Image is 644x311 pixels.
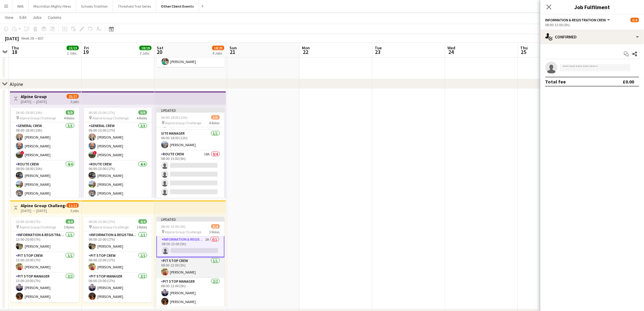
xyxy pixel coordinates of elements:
[156,108,225,198] app-job-card: Updated06:00-18:00 (12h)5/9 Alpine Group Challenge4 Roles[PERSON_NAME][PERSON_NAME]![PERSON_NAME]...
[545,23,639,27] div: 08:00-13:00 (5h)
[138,219,147,224] span: 4/4
[67,94,79,99] span: 23/27
[161,224,186,229] span: 08:00-13:00 (5h)
[21,94,47,99] h3: Alpine Group
[84,273,152,302] app-card-role: Pit Stop Manager2/206:00-23:00 (17h)[PERSON_NAME][PERSON_NAME]
[520,45,528,51] span: Thu
[66,110,74,115] span: 9/9
[137,225,147,229] span: 3 Roles
[20,116,56,120] span: Alpine Group Challenge
[374,48,382,55] span: 23
[156,130,225,151] app-card-role: Site Manager1/106:00-18:00 (12h)[PERSON_NAME]
[156,217,225,307] app-job-card: Updated08:00-13:00 (5h)3/4 Alpine Group Challenge3 RolesInformation & registration crew1A0/108:00...
[30,13,44,21] a: Jobs
[541,3,644,11] h3: Job Fulfilment
[45,13,64,21] a: Comms
[64,225,74,229] span: 3 Roles
[64,116,74,120] span: 4 Roles
[84,108,152,198] app-job-card: 06:00-23:00 (17h)9/9 Alpine Group Challenge4 RolesGeneral Crew3/306:00-23:00 (17h)[PERSON_NAME][P...
[302,45,310,51] span: Mon
[5,15,13,20] span: View
[11,231,79,252] app-card-role: Information & registration crew1/113:00-20:00 (7h)[PERSON_NAME]
[76,0,113,12] button: Schools Triathlon
[84,45,89,51] span: Fri
[165,230,201,234] span: Alpine Group Challenge
[138,110,147,115] span: 9/9
[156,217,225,222] div: Updated
[12,0,29,12] button: RAB
[38,36,44,41] div: BST
[520,48,528,55] span: 25
[10,81,23,87] div: Alpine
[19,15,26,20] span: Edit
[67,51,79,55] div: 2 Jobs
[139,46,152,50] span: 18/18
[16,110,42,115] span: 08:00-18:00 (10h)
[11,252,79,273] app-card-role: Pit Stop Crew1/113:00-20:00 (7h)[PERSON_NAME]
[156,0,199,12] button: Other Client Events
[67,203,79,208] span: 11/12
[84,231,152,252] app-card-role: Information & registration crew1/106:00-23:00 (17h)[PERSON_NAME]
[209,121,220,125] span: 4 Roles
[93,116,129,120] span: Alpine Group Challenge
[301,48,310,55] span: 22
[93,225,129,229] span: Alpine Group Challenge
[84,122,152,161] app-card-role: General Crew3/306:00-23:00 (17h)[PERSON_NAME][PERSON_NAME]![PERSON_NAME]
[84,161,152,208] app-card-role: Route Crew4/406:00-23:00 (17h)[PERSON_NAME][PERSON_NAME][PERSON_NAME]
[448,45,456,51] span: Wed
[113,0,156,12] button: Threshold Trail Series
[375,45,382,51] span: Tue
[545,18,611,22] button: Information & registration crew
[67,46,79,50] span: 13/13
[11,122,79,161] app-card-role: General Crew3/308:00-18:00 (10h)[PERSON_NAME][PERSON_NAME]![PERSON_NAME]
[11,108,79,198] app-job-card: 08:00-18:00 (10h)9/9 Alpine Group Challenge4 RolesGeneral Crew3/308:00-18:00 (10h)[PERSON_NAME][P...
[623,79,634,85] div: £0.00
[33,15,42,20] span: Jobs
[48,15,61,20] span: Comms
[10,48,19,55] span: 18
[156,108,225,113] div: Updated
[11,45,19,51] span: Thu
[212,46,224,50] span: 18/23
[156,257,225,278] app-card-role: Pit Stop Crew1/108:00-13:00 (5h)[PERSON_NAME]
[140,51,151,55] div: 3 Jobs
[212,51,224,55] div: 4 Jobs
[161,115,188,120] span: 06:00-18:00 (12h)
[545,18,606,22] span: Information & registration crew
[5,35,19,41] div: [DATE]
[447,48,456,55] span: 24
[541,30,644,44] div: Confirmed
[84,217,152,302] app-job-card: 06:00-23:00 (17h)4/4 Alpine Group Challenge3 RolesInformation & registration crew1/106:00-23:00 (...
[21,208,66,213] div: [DATE] → [DATE]
[89,110,115,115] span: 06:00-23:00 (17h)
[20,36,35,41] span: Week 38
[229,48,237,55] span: 21
[229,45,237,51] span: Sun
[209,230,220,234] span: 3 Roles
[156,48,163,55] span: 20
[70,99,79,104] div: 3 jobs
[165,121,201,125] span: Alpine Group Challenge
[2,13,16,21] a: View
[211,115,220,120] span: 5/9
[20,151,24,155] span: !
[17,13,29,21] a: Edit
[11,161,79,208] app-card-role: Route Crew4/408:00-18:00 (10h)[PERSON_NAME][PERSON_NAME][PERSON_NAME]
[11,273,79,302] app-card-role: Pit Stop Manager2/213:00-20:00 (7h)[PERSON_NAME][PERSON_NAME]
[157,45,163,51] span: Sat
[70,208,79,213] div: 3 jobs
[631,18,639,22] span: 3/4
[211,224,220,229] span: 3/4
[137,116,147,120] span: 4 Roles
[156,151,225,198] app-card-role: Route Crew18A0/408:00-13:00 (5h)
[84,252,152,273] app-card-role: Pit Stop Crew1/106:00-23:00 (17h)[PERSON_NAME]
[16,219,40,224] span: 13:00-20:00 (7h)
[21,203,66,208] h3: Alpine Group Challenge
[21,99,47,104] div: [DATE] → [DATE]
[11,217,79,302] app-job-card: 13:00-20:00 (7h)4/4 Alpine Group Challenge3 RolesInformation & registration crew1/113:00-20:00 (7...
